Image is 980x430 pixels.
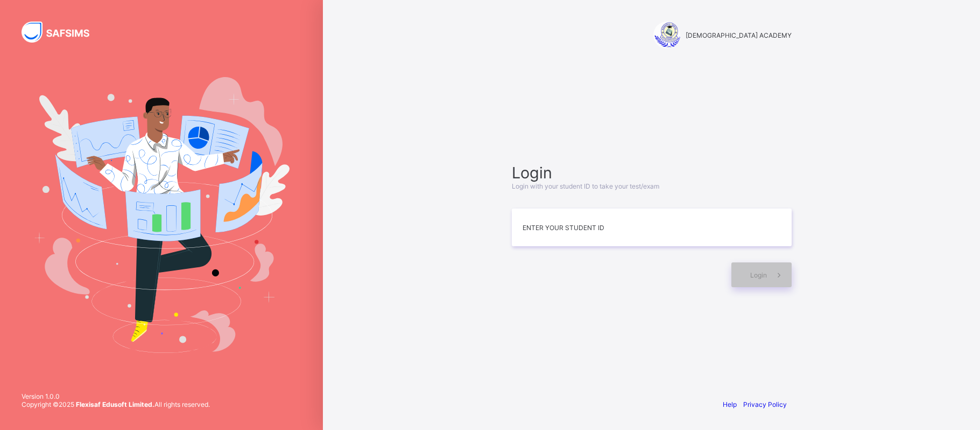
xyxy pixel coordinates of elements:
img: SAFSIMS Logo [22,22,102,43]
span: Login [750,271,767,279]
span: Version 1.0.0 [22,392,210,400]
span: [DEMOGRAPHIC_DATA] ACADEMY [686,31,792,39]
img: Hero Image [33,77,290,353]
span: Copyright © 2025 All rights reserved. [22,400,210,408]
strong: Flexisaf Edusoft Limited. [76,400,154,408]
a: Help [723,400,737,408]
span: Login with your student ID to take your test/exam [512,182,659,190]
span: Login [512,163,792,182]
a: Privacy Policy [743,400,787,408]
